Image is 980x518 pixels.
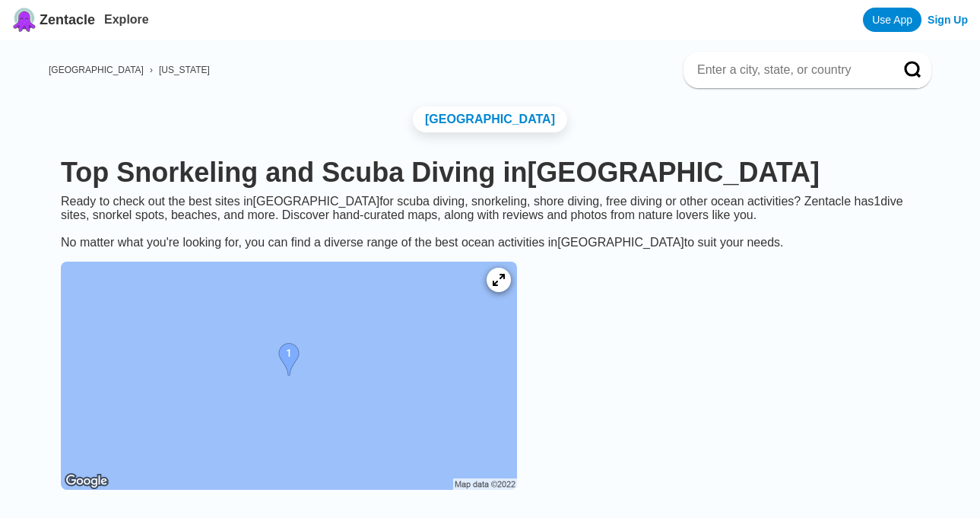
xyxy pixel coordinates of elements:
img: Zentacle logo [12,8,36,32]
span: › [150,65,153,75]
a: Explore [104,13,149,26]
img: Wayne County dive site map [61,262,517,490]
input: Enter a city, state, or country [696,62,883,78]
a: Sign Up [928,14,968,26]
h1: Top Snorkeling and Scuba Diving in [GEOGRAPHIC_DATA] [61,157,919,189]
a: Use App [863,8,921,32]
a: Wayne County dive site map [49,249,529,505]
a: Zentacle logoZentacle [12,8,95,32]
a: [GEOGRAPHIC_DATA] [413,106,567,132]
a: [US_STATE] [159,65,210,75]
div: Ready to check out the best sites in [GEOGRAPHIC_DATA] for scuba diving, snorkeling, shore diving... [49,195,931,249]
span: Zentacle [40,12,95,28]
a: [GEOGRAPHIC_DATA] [49,65,144,75]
